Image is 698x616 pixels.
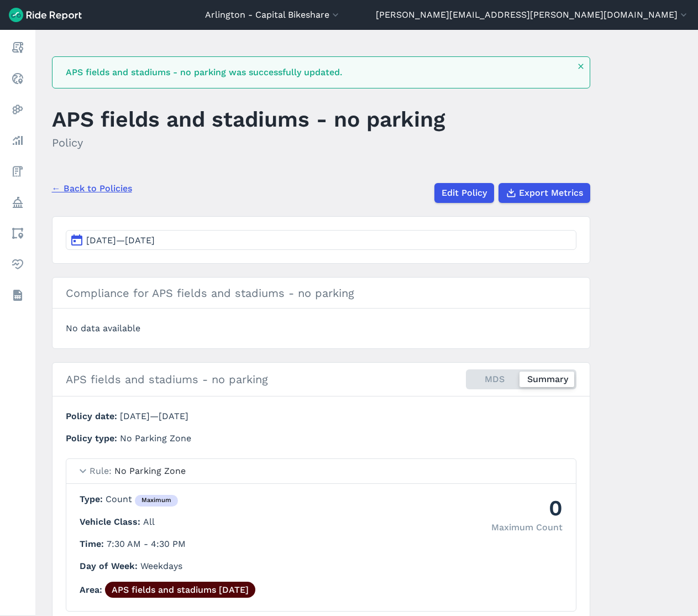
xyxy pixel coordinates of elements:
[491,521,563,534] div: Maximum Count
[66,459,576,484] summary: RuleNo Parking Zone
[120,433,191,443] span: No Parking Zone
[8,254,28,274] a: Health
[8,130,28,150] a: Analyze
[8,38,28,58] a: Report
[106,494,178,504] span: Count
[519,186,583,200] span: Export Metrics
[107,539,186,549] span: 7:30 AM - 4:30 PM
[52,134,445,151] h2: Policy
[53,278,590,309] h3: Compliance for APS fields and stadiums - no parking
[66,411,120,421] span: Policy date
[498,183,590,203] button: Export Metrics
[8,100,28,119] a: Heatmaps
[80,539,107,549] span: Time
[66,322,576,335] div: No data available
[86,235,155,246] span: [DATE]—[DATE]
[8,223,28,243] a: Areas
[52,104,445,134] h1: APS fields and stadiums - no parking
[66,433,120,443] span: Policy type
[66,66,570,79] div: APS fields and stadiums - no parking was successfully updated.
[205,8,341,22] button: Arlington - Capital Bikeshare
[66,371,268,388] h2: APS fields and stadiums - no parking
[80,516,143,527] span: Vehicle Class
[120,411,188,421] span: [DATE]—[DATE]
[143,516,155,527] span: All
[66,230,576,250] button: [DATE]—[DATE]
[491,493,563,523] div: 0
[80,561,140,571] span: Day of Week
[8,192,28,212] a: Policy
[434,183,494,203] a: Edit Policy
[8,161,28,181] a: Fees
[9,8,82,22] img: Ride Report
[140,561,182,571] span: Weekdays
[376,8,689,22] button: [PERSON_NAME][EMAIL_ADDRESS][PERSON_NAME][DOMAIN_NAME]
[52,182,132,195] a: ← Back to Policies
[80,494,106,504] span: Type
[80,584,105,595] span: Area
[114,466,186,476] span: No Parking Zone
[135,495,178,507] div: maximum
[8,69,28,88] a: Realtime
[90,466,114,476] span: Rule
[8,285,28,305] a: Datasets
[105,582,255,598] a: APS fields and stadiums [DATE]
